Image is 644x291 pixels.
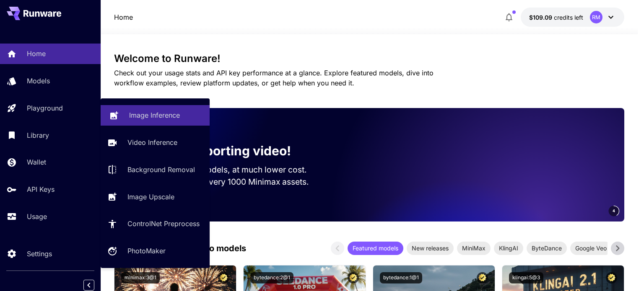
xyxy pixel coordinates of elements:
nav: breadcrumb [114,12,133,22]
span: credits left [554,14,583,21]
span: ByteDance [527,244,567,252]
p: Library [27,130,49,140]
button: Certified Model – Vetted for best performance and includes a commercial license. [348,272,359,283]
button: Certified Model – Vetted for best performance and includes a commercial license. [477,272,488,283]
a: Background Removal [101,160,210,180]
p: Background Removal [127,165,195,175]
p: Playground [27,103,63,113]
p: Home [114,12,133,22]
a: PhotoMaker [101,241,210,261]
button: minimax:3@1 [121,272,160,283]
span: 4 [613,208,615,214]
p: Video Inference [127,137,177,147]
span: MiniMax [457,244,491,252]
a: Video Inference [101,132,210,153]
span: KlingAI [494,244,523,252]
span: New releases [407,244,454,252]
a: Image Inference [101,105,210,126]
p: ControlNet Preprocess [127,219,200,229]
a: Image Upscale [101,186,210,207]
p: Save up to $350 for every 1000 Minimax assets. [127,176,323,188]
button: Collapse sidebar [83,280,94,291]
span: $109.09 [529,14,554,21]
div: RM [590,11,602,23]
div: $109.09048 [529,13,583,22]
span: Check out your usage stats and API key performance at a glance. Explore featured models, dive int... [114,69,434,87]
span: Google Veo [570,244,612,252]
p: Image Upscale [127,192,174,202]
p: API Keys [27,184,55,194]
p: Models [27,76,50,86]
span: Featured models [348,244,403,252]
p: Now supporting video! [151,142,291,160]
button: Certified Model – Vetted for best performance and includes a commercial license. [606,272,617,283]
button: $109.09048 [521,8,624,27]
p: Usage [27,211,47,221]
button: bytedance:2@1 [250,272,293,283]
p: Image Inference [129,110,180,120]
h3: Welcome to Runware! [114,53,624,64]
p: Run the best video models, at much lower cost. [127,164,323,176]
p: Wallet [27,157,46,167]
a: ControlNet Preprocess [101,214,210,234]
button: bytedance:1@1 [380,272,422,283]
p: Settings [27,249,52,259]
p: PhotoMaker [127,246,166,256]
button: klingai:5@3 [509,272,543,283]
p: Home [27,49,46,59]
button: Certified Model – Vetted for best performance and includes a commercial license. [218,272,229,283]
